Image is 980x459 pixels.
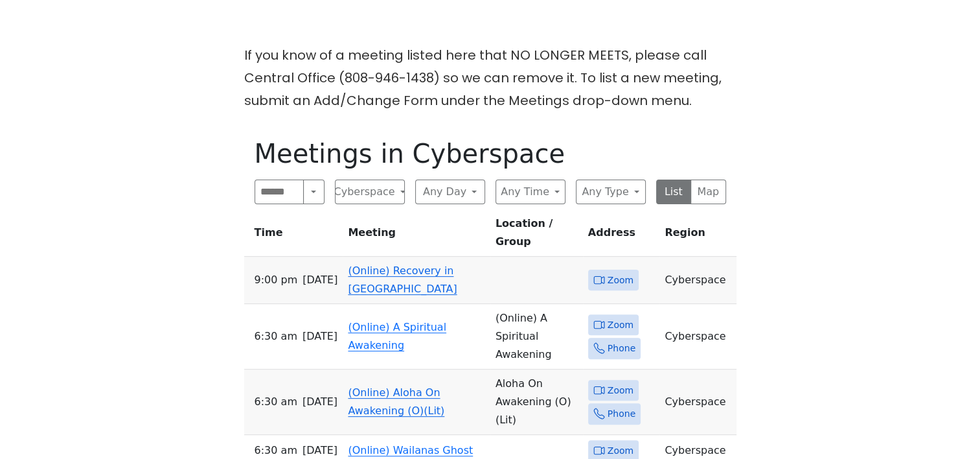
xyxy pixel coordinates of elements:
[348,386,444,417] a: (Online) Aloha On Awakening (O)(Lit)
[608,340,635,357] span: Phone
[302,271,337,289] span: [DATE]
[659,370,736,435] td: Cyberspace
[255,180,304,204] input: Search
[255,393,297,411] span: 6:30 AM
[303,180,324,204] button: Search
[302,393,337,411] span: [DATE]
[348,265,457,295] a: (Online) Recovery in [GEOGRAPHIC_DATA]
[656,180,692,204] button: List
[348,321,446,351] a: (Online) A Spiritual Awakening
[255,271,298,289] span: 9:00 PM
[659,215,736,257] th: Region
[490,215,583,257] th: Location / Group
[490,304,583,370] td: (Online) A Spiritual Awakening
[690,180,726,204] button: Map
[255,138,726,169] h1: Meetings in Cyberspace
[490,370,583,435] td: Aloha On Awakening (O) (Lit)
[608,317,633,333] span: Zoom
[608,272,633,288] span: Zoom
[608,443,633,459] span: Zoom
[255,327,297,346] span: 6:30 AM
[583,215,660,257] th: Address
[415,180,485,204] button: Any Day
[302,327,337,346] span: [DATE]
[608,406,635,422] span: Phone
[244,215,343,257] th: Time
[343,215,490,257] th: Meeting
[608,383,633,399] span: Zoom
[244,44,736,112] p: If you know of a meeting listed here that NO LONGER MEETS, please call Central Office (808-946-14...
[348,444,473,456] a: (Online) Wailanas Ghost
[576,180,646,204] button: Any Type
[335,180,405,204] button: Cyberspace
[659,304,736,370] td: Cyberspace
[496,180,565,204] button: Any Time
[659,257,736,304] td: Cyberspace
